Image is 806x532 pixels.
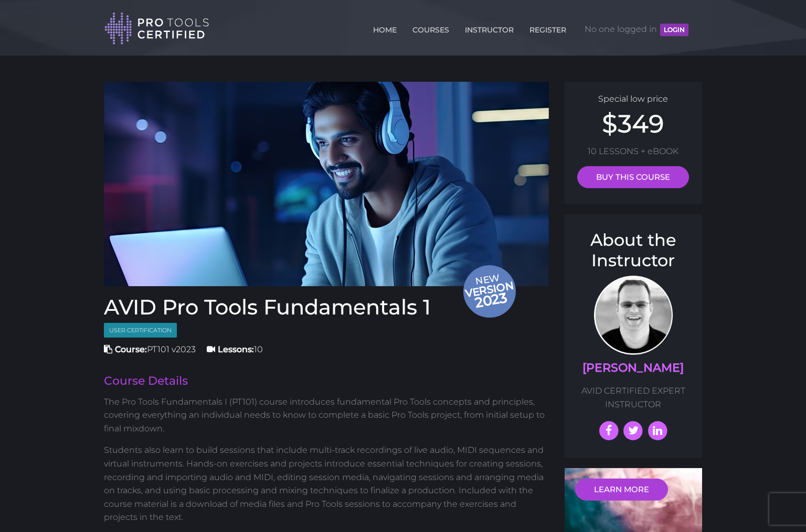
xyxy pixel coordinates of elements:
[575,230,692,270] h3: About the Instructor
[370,19,399,36] a: HOME
[104,12,209,46] img: Pro Tools Certified Logo
[104,375,549,387] h2: Course Details
[104,297,549,318] h1: AVID Pro Tools Fundamentals 1
[582,361,684,375] a: [PERSON_NAME]
[575,145,692,158] p: 10 LESSONS + eBOOK
[218,344,254,354] strong: Lessons:
[660,24,688,36] button: LOGIN
[462,19,516,36] a: INSTRUCTOR
[598,94,668,104] span: Special low price
[463,272,518,312] span: New
[104,443,549,524] p: Students also learn to build sessions that include multi-track recordings of live audio, MIDI seq...
[585,14,688,45] span: No one logged in
[577,166,689,188] a: BUY THIS COURSE
[463,282,515,296] span: version
[207,344,263,354] span: 10
[104,82,549,286] a: Newversion 2023
[575,479,668,501] a: LEARN MORE
[104,323,177,338] span: User Certification
[104,344,196,354] span: PT101 v2023
[464,287,518,313] span: 2023
[527,19,569,36] a: REGISTER
[104,82,549,286] img: Pro tools certified Fundamentals 1 Course cover
[410,19,452,36] a: COURSES
[575,111,692,136] h2: $349
[104,395,549,436] p: The Pro Tools Fundamentals I (PT101) course introduces fundamental Pro Tools concepts and princip...
[594,276,673,355] img: AVID Expert Instructor, Professor Scott Beckett profile photo
[115,344,147,354] strong: Course:
[575,384,692,411] p: AVID CERTIFIED EXPERT INSTRUCTOR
